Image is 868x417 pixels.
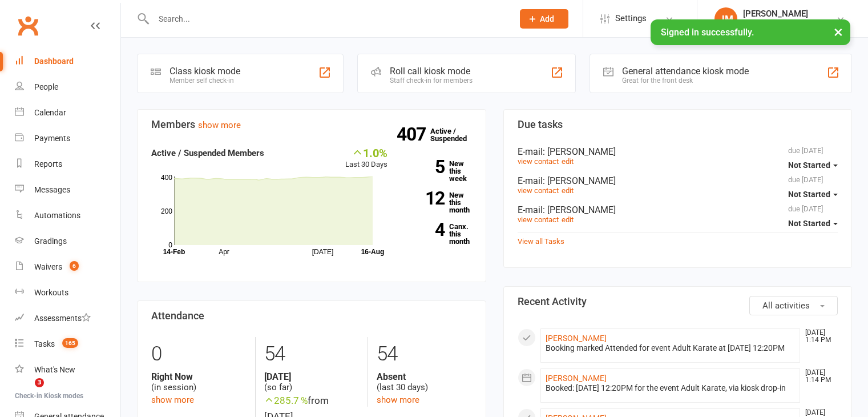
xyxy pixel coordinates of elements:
[15,74,120,100] a: People
[615,6,647,31] span: Settings
[788,155,838,175] button: Not Started
[828,19,849,44] button: ×
[800,369,837,384] time: [DATE] 1:14 PM
[714,7,737,30] div: JM
[151,148,264,158] strong: Active / Suspended Members
[546,343,796,353] div: Booking marked Attended for event Adult Karate at [DATE] 12:20PM
[151,310,472,322] h3: Attendance
[70,261,79,271] span: 6
[405,190,445,207] strong: 12
[35,378,44,387] span: 3
[34,57,74,66] div: Dashboard
[264,371,359,393] div: (so far)
[543,205,616,215] span: : [PERSON_NAME]
[15,151,120,177] a: Reports
[518,157,559,166] a: view contact
[15,49,120,74] a: Dashboard
[562,186,574,195] a: edit
[151,337,247,371] div: 0
[405,160,472,182] a: 5New this week
[430,119,481,151] a: 407Active / Suspended
[34,211,80,220] div: Automations
[543,146,616,157] span: : [PERSON_NAME]
[518,146,838,157] div: E-mail
[264,337,359,371] div: 54
[15,357,120,383] a: What's New
[788,161,830,170] span: Not Started
[15,126,120,151] a: Payments
[345,146,387,159] div: 1.0%
[518,205,838,215] div: E-mail
[518,215,559,224] a: view contact
[749,296,838,315] button: All activities
[151,371,247,382] strong: Right Now
[788,190,830,199] span: Not Started
[800,329,837,344] time: [DATE] 1:14 PM
[622,66,749,77] div: General attendance kiosk mode
[15,228,120,254] a: Gradings
[377,371,471,382] strong: Absent
[34,236,67,246] div: Gradings
[377,395,419,405] a: show more
[151,395,194,405] a: show more
[34,365,75,374] div: What's New
[34,82,58,91] div: People
[264,395,308,406] span: 285.7 %
[34,288,68,297] div: Workouts
[11,378,39,406] iframe: Intercom live chat
[169,66,240,77] div: Class kiosk mode
[15,177,120,203] a: Messages
[34,108,66,117] div: Calendar
[15,100,120,126] a: Calendar
[390,77,473,85] div: Staff check-in for members
[15,331,120,357] a: Tasks 165
[15,254,120,280] a: Waivers 6
[150,11,505,27] input: Search...
[788,213,838,234] button: Not Started
[520,9,568,29] button: Add
[622,77,749,85] div: Great for the front desk
[540,14,554,23] span: Add
[788,219,830,228] span: Not Started
[405,223,472,245] a: 4Canx. this month
[198,120,241,130] a: show more
[562,215,574,224] a: edit
[546,383,796,393] div: Booked: [DATE] 12:20PM for the event Adult Karate, via kiosk drop-in
[405,221,445,238] strong: 4
[62,338,78,348] span: 165
[264,371,359,382] strong: [DATE]
[34,134,70,143] div: Payments
[34,262,62,271] div: Waivers
[377,371,471,393] div: (last 30 days)
[405,191,472,214] a: 12New this month
[518,119,838,130] h3: Due tasks
[34,185,70,194] div: Messages
[169,77,240,85] div: Member self check-in
[743,19,808,29] div: Spark Fitness
[546,334,607,343] a: [PERSON_NAME]
[518,175,838,186] div: E-mail
[546,374,607,383] a: [PERSON_NAME]
[788,184,838,205] button: Not Started
[151,371,247,393] div: (in session)
[14,11,42,40] a: Clubworx
[390,66,473,77] div: Roll call kiosk mode
[34,314,91,323] div: Assessments
[661,27,754,38] span: Signed in successfully.
[15,280,120,306] a: Workouts
[15,203,120,228] a: Automations
[377,337,471,371] div: 54
[151,119,472,130] h3: Members
[518,296,838,307] h3: Recent Activity
[518,237,564,246] a: View all Tasks
[405,158,445,175] strong: 5
[34,339,55,348] div: Tasks
[762,300,810,311] span: All activities
[562,157,574,166] a: edit
[743,9,808,19] div: [PERSON_NAME]
[345,146,387,171] div: Last 30 Days
[543,175,616,186] span: : [PERSON_NAME]
[15,306,120,331] a: Assessments
[518,186,559,195] a: view contact
[34,159,62,169] div: Reports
